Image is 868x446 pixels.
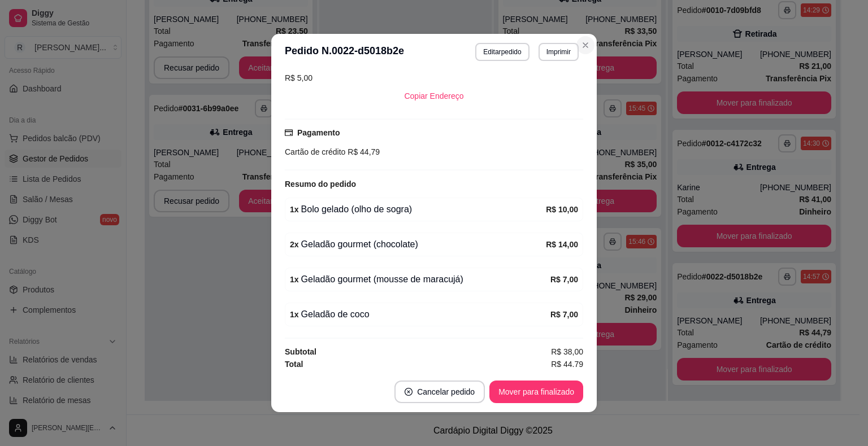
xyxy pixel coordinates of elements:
[539,43,579,61] button: Imprimir
[290,273,550,286] div: Geladão gourmet (mousse de maracujá)
[546,240,578,249] strong: R$ 14,00
[290,238,546,251] div: Geladão gourmet (chocolate)
[290,203,546,216] div: Bolo gelado (olho de sogra)
[290,275,299,284] strong: 1 x
[345,147,380,156] span: R$ 44,79
[576,36,594,54] button: Close
[285,129,293,137] span: credit-card
[285,147,345,156] span: Cartão de crédito
[405,388,413,396] span: close-circle
[475,43,529,61] button: Editarpedido
[395,85,472,107] button: Copiar Endereço
[285,360,303,369] strong: Total
[290,205,299,214] strong: 1 x
[290,310,299,319] strong: 1 x
[550,275,578,284] strong: R$ 7,00
[285,73,313,82] span: R$ 5,00
[297,128,340,137] strong: Pagamento
[285,43,404,61] h3: Pedido N. 0022-d5018b2e
[489,381,583,403] button: Mover para finalizado
[394,381,485,403] button: close-circleCancelar pedido
[551,346,583,358] span: R$ 38,00
[290,308,550,321] div: Geladão de coco
[285,180,356,189] strong: Resumo do pedido
[551,358,583,370] span: R$ 44,79
[550,310,578,319] strong: R$ 7,00
[546,205,578,214] strong: R$ 10,00
[290,240,299,249] strong: 2 x
[285,347,316,356] strong: Subtotal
